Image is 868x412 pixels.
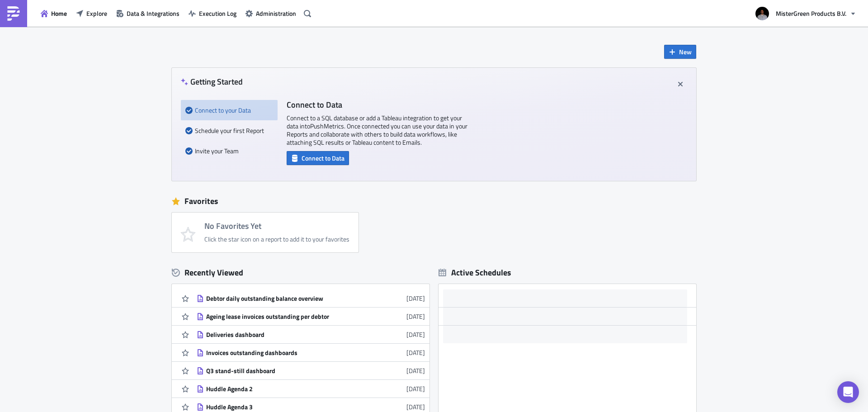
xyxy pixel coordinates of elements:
[406,366,425,375] time: 2025-07-28T08:29:14Z
[679,47,692,57] span: New
[185,141,273,161] div: Invite your Team
[664,45,696,59] button: New
[206,294,364,303] div: Debtor daily outstanding balance overview
[181,77,243,86] h4: Getting Started
[206,385,364,393] div: Huddle Agenda 2
[71,6,112,20] button: Explore
[206,313,364,321] div: Ageing lease invoices outstanding per debtor
[185,120,273,141] div: Schedule your first Report
[241,6,301,20] button: Administration
[406,294,425,303] time: 2025-08-15T14:55:46Z
[36,6,71,20] button: Home
[197,362,425,379] a: Q3 stand-still dashboard[DATE]
[197,326,425,343] a: Deliveries dashboard[DATE]
[172,194,696,208] div: Favorites
[256,9,296,18] span: Administration
[406,402,425,412] time: 2025-07-28T08:28:15Z
[287,114,467,147] p: Connect to a SQL database or add a Tableau integration to get your data into PushMetrics . Once c...
[127,9,179,18] span: Data & Integrations
[197,344,425,361] a: Invoices outstanding dashboards[DATE]
[172,266,429,279] div: Recently Viewed
[287,152,349,162] a: Connect to Data
[112,6,184,20] button: Data & Integrations
[755,6,770,21] img: Avatar
[199,9,236,18] span: Execution Log
[204,235,349,243] div: Click the star icon on a report to add it to your favorites
[206,403,364,411] div: Huddle Agenda 3
[776,9,846,18] span: MisterGreen Products B.V.
[184,6,241,20] button: Execution Log
[406,312,425,321] time: 2025-08-15T14:39:10Z
[204,222,349,231] h4: No Favorites Yet
[439,267,511,278] div: Active Schedules
[287,151,349,165] button: Connect to Data
[406,384,425,393] time: 2025-07-28T08:28:58Z
[86,9,107,18] span: Explore
[197,308,425,325] a: Ageing lease invoices outstanding per debtor[DATE]
[406,348,425,357] time: 2025-07-28T08:29:52Z
[206,367,364,375] div: Q3 stand-still dashboard
[406,330,425,339] time: 2025-07-28T08:32:07Z
[185,100,273,120] div: Connect to your Data
[287,100,467,109] h4: Connect to Data
[750,4,861,24] button: MisterGreen Products B.V.
[206,331,364,339] div: Deliveries dashboard
[197,289,425,307] a: Debtor daily outstanding balance overview[DATE]
[51,9,67,18] span: Home
[302,153,344,163] span: Connect to Data
[197,380,425,398] a: Huddle Agenda 2[DATE]
[6,6,21,21] img: PushMetrics
[837,381,859,403] div: Open Intercom Messenger
[206,349,364,357] div: Invoices outstanding dashboards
